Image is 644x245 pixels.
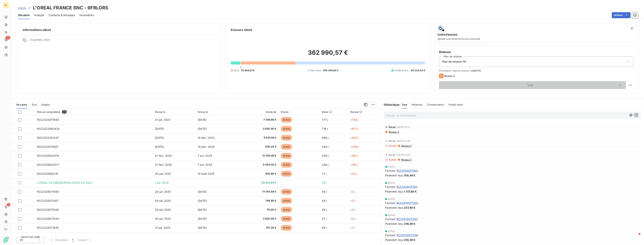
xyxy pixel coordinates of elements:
[443,84,618,87] span: Voir
[240,163,276,167] span: 4 444,52 €
[155,181,168,184] span: 1 juil. 2025
[388,182,395,184] span: [DATE]
[350,136,358,139] span: +641 j
[385,185,396,189] span: Facture :
[37,226,59,229] span: RCC2025071459
[33,4,108,11] h3: L'OREAL FRANCE SNC - 9FRLORS
[397,154,410,156] span: [DATE] 14:54
[350,190,355,193] span: +3 j
[350,208,355,211] span: +3 j
[388,166,395,168] span: [DATE]
[385,233,396,237] span: Facture :
[401,144,411,147] span: Niveau 3
[281,153,292,159] span: échue
[427,103,444,106] span: Commentaires
[281,135,292,141] span: échue
[281,126,292,132] span: échue
[240,190,276,194] span: 71 144,64 €
[350,172,357,175] span: +32 j
[23,28,217,32] h6: Informations client
[281,225,292,231] span: échue
[631,232,640,241] iframe: Intercom live chat
[322,217,326,220] span: 47 j
[322,208,327,211] span: 48 j
[439,69,633,72] span: Prochaine relance prévue le
[37,127,60,130] span: RCC2023092420
[612,12,631,18] button: Actions
[322,199,327,202] span: 48 j
[322,110,346,113] div: Délai
[388,130,399,133] span: Niveau 3
[438,37,480,40] span: Ajouter une limite d’encours autorisé
[198,145,215,148] span: 13 janv. 2025
[37,190,59,193] span: RCC2025071406
[30,38,217,43] span: Propriétés Client
[37,136,59,139] span: RCC2023102547
[438,33,457,36] span: Limite d’encours
[240,118,276,122] span: 7 239,60 €
[18,6,26,9] span: Clients
[473,69,481,72] span: [DATE]
[198,208,206,211] span: [DATE]
[37,217,59,220] span: RCC2025071439
[240,226,276,230] span: 511,20 €
[322,163,328,166] span: 206 j
[18,13,30,17] span: Situation
[397,233,418,237] span: RCC2025071336
[281,117,292,123] span: échue
[350,154,358,157] span: +161 j
[281,110,317,113] div: Statut
[37,208,59,211] span: RCC2025071408
[240,110,276,113] div: Solde dû
[439,81,626,89] button: Voir
[155,208,171,211] span: 29 juil. 2025
[49,13,75,17] span: Contacts & Adresses
[76,236,95,244] button: Suivant
[281,189,292,195] span: échue
[389,144,397,147] span: Echec
[397,140,410,142] span: [DATE] 15:20
[389,139,396,142] span: Email
[31,103,37,106] span: Tout
[385,222,403,226] span: Paiement reçu
[155,199,171,202] span: 29 juil. 2025
[6,36,10,39] span: 24
[322,190,327,193] span: 48 j
[385,190,403,193] span: Paiement reçu
[240,136,276,140] span: 9 437,06 €
[240,66,241,69] span: 0
[241,69,255,72] span: 113 868,61 €
[37,163,59,166] span: RCC2025020317
[397,126,410,128] span: [DATE] 15:27
[385,173,403,177] span: Paiement reçu
[381,102,400,107] h6: Historique
[16,103,27,106] span: En cours
[389,126,396,129] span: Email
[322,154,328,157] span: 206 j
[37,110,151,114] div: Pièces comptables
[397,217,418,221] span: RCC2025071337
[389,158,397,161] span: Echec
[231,49,425,60] h2: 362 990,57 €
[404,206,415,210] span: 237,60 €
[281,171,292,177] span: échue
[404,222,415,226] span: 216,00 €
[322,145,328,148] span: 290 j
[281,216,292,222] span: échue
[231,28,252,32] h6: Encours client
[404,173,415,177] span: 158,40 €
[240,154,276,158] span: 12 740,95 €
[385,206,403,210] span: Paiement reçu
[198,136,215,139] span: 14 déc. 2023
[240,172,276,176] span: 633,60 €
[37,118,59,121] span: RCC2023071860
[198,154,212,157] span: 7 avr. 2025
[79,13,94,17] span: Paramètres
[281,198,292,204] span: échue
[449,103,463,106] span: Portail client
[281,207,292,213] span: échue
[385,201,396,205] span: Facture :
[18,6,26,10] a: Clients
[37,145,58,148] span: RCC2024112667
[41,103,50,106] span: Graphe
